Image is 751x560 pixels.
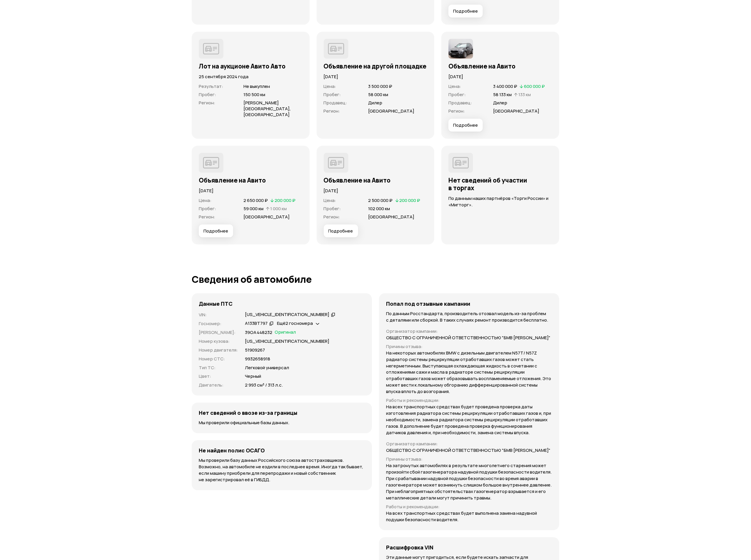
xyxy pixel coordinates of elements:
p: ОБЩЕСТВО С ОГРАНИЧЕННОЙ ОТВЕТСТВЕННОСТЬЮ "БМВ [PERSON_NAME]" [386,447,550,454]
span: 2 650 000 ₽ [243,197,268,203]
span: Регион : [199,214,215,220]
span: 3 500 000 ₽ [368,83,393,89]
span: 200 000 ₽ [400,197,420,203]
p: На затронутых автомобилях в результате многолетнего старения может произойти сбой газогенератора ... [386,463,552,502]
h1: Сведения об автомобиле [192,274,559,285]
span: Цена : [199,197,211,203]
p: Причины отзыва : [386,343,552,350]
span: [GEOGRAPHIC_DATA] [368,214,415,220]
p: [US_VEHICLE_IDENTIFICATION_NUMBER] [245,338,329,345]
span: Регион : [324,214,340,220]
p: Легковой универсал [245,365,289,371]
span: Пробег : [199,205,216,212]
p: Черный [245,373,261,380]
span: Пробег : [324,91,341,98]
span: Подробнее [203,228,228,234]
span: [GEOGRAPHIC_DATA] [368,108,415,114]
p: Организатор кампании : [386,441,552,447]
span: [GEOGRAPHIC_DATA] [243,214,290,220]
h3: Объявление на другой площадке [324,62,428,70]
h4: Расшифровка VIN [386,544,433,551]
span: Регион : [199,100,215,106]
p: Организатор кампании : [386,328,552,335]
p: Цвет : [199,373,238,380]
p: На всех транспортных средствах будет проведена проверка даты изготовления радиатора системы рецир... [386,404,552,436]
p: 39ОА448232 [245,329,272,336]
span: [PERSON_NAME][GEOGRAPHIC_DATA], [GEOGRAPHIC_DATA] [243,100,291,118]
span: 2 500 000 ₽ [368,197,393,203]
span: 200 000 ₽ [275,197,296,203]
p: [DATE] [199,188,303,194]
span: 1 000 км [270,205,287,212]
span: Дилер [368,100,383,106]
h4: Не найден полис ОСАГО [199,447,265,454]
p: Номер кузова : [199,338,238,345]
p: Мы проверили базу данных Российского союза автостраховщиков. Возможно, на автомобиле не ездили в ... [199,457,365,483]
div: [US_VEHICLE_IDENTIFICATION_NUMBER] [245,312,329,318]
span: Регион : [324,108,340,114]
p: Номер двигателя : [199,347,238,353]
span: [GEOGRAPHIC_DATA] [493,108,539,114]
p: Работы и рекомендации : [386,397,552,404]
span: Результат : [199,83,223,89]
p: 25 сентября 2024 года [199,73,303,80]
p: Номер СТС : [199,356,238,362]
span: 58 133 км [493,91,512,98]
p: Мы проверили официальные базы данных. [199,420,365,426]
span: Цена : [324,83,336,89]
span: 59 000 км [243,205,263,212]
span: Подробнее [453,8,478,14]
button: Подробнее [324,225,358,238]
span: Ещё 2 госномера [277,320,313,326]
span: Дилер [493,100,507,106]
h3: Объявление на Авито [448,62,552,70]
p: Работы и рекомендации : [386,504,552,510]
button: Подробнее [448,5,483,18]
h3: Объявление на Авито [199,176,303,184]
span: Не выкуплен [243,83,270,89]
p: На некоторых автомобилях BMW с дизельным двигателем N57T/ N57Z радиатор системы рециркуляции отра... [386,350,552,395]
p: Госномер : [199,320,238,327]
p: 51909267 [245,347,265,353]
h4: Попал под отзывные кампании [386,300,470,307]
h4: Нет сведений о ввозе из-за границы [199,410,297,416]
h3: Объявление на Авито [324,176,428,184]
p: 9932658918 [245,356,270,362]
p: [PERSON_NAME] : [199,329,238,336]
p: Тип ТС : [199,365,238,371]
span: Регион : [448,108,465,114]
span: 3 400 000 ₽ [493,83,517,89]
span: 150 500 км [243,91,265,98]
p: По данным Росстандарта, производитель отозвал модель из-за проблем с деталями или сборкой. В таки... [386,310,552,323]
p: Двигатель : [199,382,238,389]
span: 58 000 км [368,91,388,98]
span: Подробнее [453,122,478,128]
span: Оригинал [275,329,296,336]
span: 600 000 ₽ [524,83,545,89]
span: Подробнее [328,228,353,234]
p: 2 993 см³ / 313 л.с. [245,382,283,389]
p: На всех транспортных средствах будет выполнена замена надувной подушки безопасности водителя. [386,510,552,523]
div: А133ВТ797 [245,320,268,327]
span: Продавец : [324,100,347,106]
span: Продавец : [448,100,472,106]
button: Подробнее [199,225,233,238]
span: Цена : [324,197,336,203]
p: ОБЩЕСТВО С ОГРАНИЧЕННОЙ ОТВЕТСТВЕННОСТЬЮ "БМВ [PERSON_NAME]" [386,335,550,341]
p: [DATE] [324,188,428,194]
p: [DATE] [448,73,552,80]
span: Пробег : [448,91,466,98]
p: [DATE] [324,73,428,80]
p: По данным наших партнёров «Торги России» и «Мигторг». [448,195,552,208]
span: 102 000 км [368,205,390,212]
h4: Данные ПТС [199,300,233,307]
p: VIN : [199,312,238,318]
p: Причины отзыва : [386,456,552,463]
h3: Нет сведений об участии в торгах [448,176,552,192]
span: 133 км [518,91,531,98]
span: Пробег : [199,91,216,98]
span: Цена : [448,83,461,89]
span: Пробег : [324,205,341,212]
button: Подробнее [448,119,483,132]
h3: Лот на аукционе Авито Авто [199,62,303,70]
